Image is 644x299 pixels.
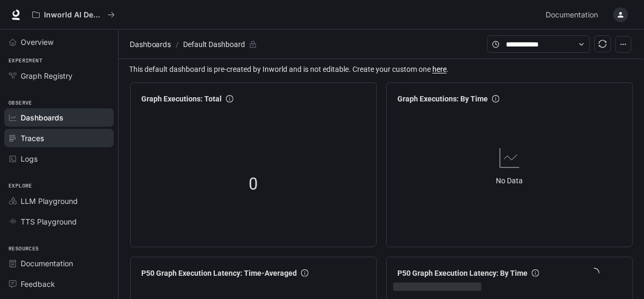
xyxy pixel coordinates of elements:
[21,278,55,289] span: Feedback
[397,267,528,279] span: P50 Graph Execution Latency: By Time
[546,8,598,22] span: Documentation
[176,39,179,50] span: /
[532,269,539,277] span: info-circle
[432,65,447,73] a: here
[492,95,500,102] span: info-circle
[496,175,523,186] article: No Data
[4,192,114,210] a: LLM Playground
[21,133,44,144] span: Traces
[541,4,606,25] a: Documentation
[301,269,309,277] span: info-circle
[226,95,233,102] span: info-circle
[21,112,64,123] span: Dashboards
[127,38,174,51] button: Dashboards
[4,129,114,147] a: Traces
[28,4,120,25] button: All workspaces
[4,275,114,293] a: Feedback
[21,153,38,164] span: Logs
[598,40,607,48] span: sync
[587,266,602,281] span: loading
[4,149,114,168] a: Logs
[21,258,73,269] span: Documentation
[4,33,114,51] a: Overview
[4,108,114,127] a: Dashboards
[4,254,114,273] a: Documentation
[21,195,78,207] span: LLM Playground
[129,63,636,75] span: This default dashboard is pre-created by Inworld and is not editable. Create your custom one .
[249,172,258,197] span: 0
[4,67,114,85] a: Graph Registry
[21,36,53,48] span: Overview
[141,267,297,279] span: P50 Graph Execution Latency: Time-Averaged
[21,70,72,81] span: Graph Registry
[130,38,171,51] span: Dashboards
[21,216,77,227] span: TTS Playground
[397,93,488,105] span: Graph Executions: By Time
[4,212,114,231] a: TTS Playground
[141,93,222,105] span: Graph Executions: Total
[181,34,247,54] article: Default Dashboard
[44,11,103,20] p: Inworld AI Demos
